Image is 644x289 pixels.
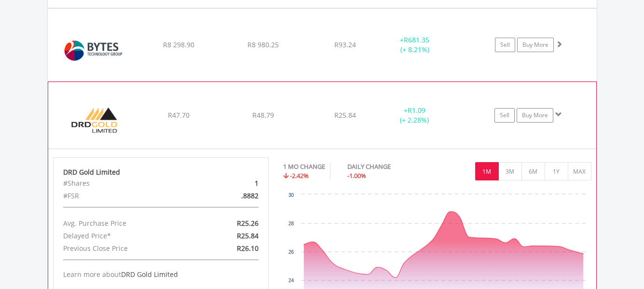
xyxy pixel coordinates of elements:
[334,40,356,49] span: R93.24
[404,35,429,44] span: R681.35
[288,193,294,198] text: 30
[494,108,515,123] a: Sell
[288,221,294,226] text: 28
[288,249,294,255] text: 26
[121,270,178,279] span: DRD Gold Limited
[56,230,196,242] div: Delayed Price*
[247,40,279,49] span: R8 980.25
[163,40,194,49] span: R8 298.90
[347,162,425,171] div: DAILY CHANGE
[517,108,553,123] a: Buy More
[56,177,196,190] div: #Shares
[53,94,136,146] img: EQU.ZA.DRD.png
[56,217,196,230] div: Avg. Purchase Price
[521,162,545,180] button: 6M
[56,242,196,255] div: Previous Close Price
[288,278,294,283] text: 24
[379,35,452,55] div: + (+ 8.21%)
[168,110,190,120] span: R47.70
[545,162,568,180] button: 1Y
[63,167,259,177] div: DRD Gold Limited
[347,171,366,180] span: -1.00%
[517,38,554,52] a: Buy More
[378,106,451,125] div: + (+ 2.28%)
[63,270,259,279] div: Learn more about
[495,38,515,52] a: Sell
[568,162,591,180] button: MAX
[237,244,259,253] span: R26.10
[498,162,522,180] button: 3M
[252,110,274,120] span: R48.79
[475,162,499,180] button: 1M
[53,21,136,79] img: EQU.ZA.BYI.png
[196,190,266,202] div: .8882
[334,110,356,120] span: R25.84
[237,231,259,240] span: R25.84
[196,177,266,190] div: 1
[408,106,425,115] span: R1.09
[283,162,325,171] div: 1 MO CHANGE
[56,190,196,202] div: #FSR
[290,171,309,180] span: -2.42%
[237,219,259,228] span: R25.26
